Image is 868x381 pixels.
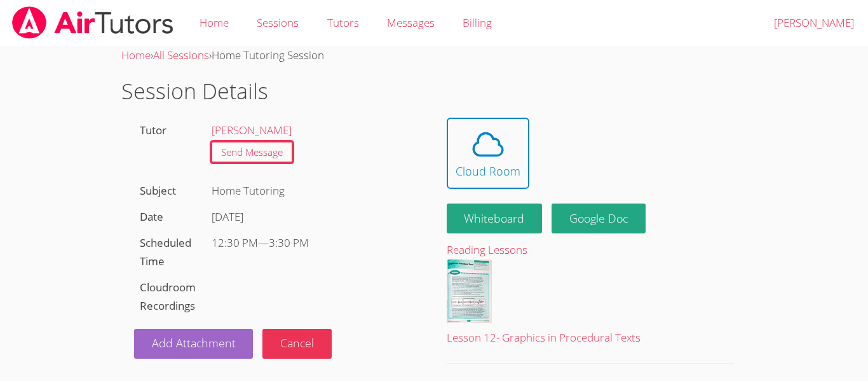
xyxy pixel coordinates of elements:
[134,329,254,359] a: Add Attachment
[153,48,209,62] a: All Sessions
[212,235,258,250] span: 12:30 PM
[212,208,416,226] div: [DATE]
[212,123,292,137] a: [PERSON_NAME]
[456,162,520,180] div: Cloud Room
[140,183,176,198] label: Subject
[552,204,646,233] a: Google Doc
[262,329,332,359] button: Cancel
[212,142,292,163] a: Send Message
[447,241,734,260] div: Reading Lessons
[121,75,747,107] h1: Session Details
[140,123,166,137] label: Tutor
[269,235,309,250] span: 3:30 PM
[447,329,734,347] div: Lesson 12- Graphics in Procedural Texts
[447,204,543,233] button: Whiteboard
[121,46,747,65] div: › ›
[387,15,435,30] span: Messages
[447,260,492,323] img: Lesson%2012-%20Graphics%20in%20Procedural%20Texts.pdf
[140,280,196,313] label: Cloudroom Recordings
[212,48,324,62] span: Home Tutoring Session
[11,6,175,39] img: airtutors_banner-c4298cdbf04f3fff15de1276eac7730deb9818008684d7c2e4769d2f7ddbe033.png
[206,178,421,204] div: Home Tutoring
[140,209,163,224] label: Date
[212,234,416,253] div: —
[447,241,734,347] a: Reading LessonsLesson 12- Graphics in Procedural Texts
[121,48,151,62] a: Home
[447,118,529,189] button: Cloud Room
[140,235,191,268] label: Scheduled Time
